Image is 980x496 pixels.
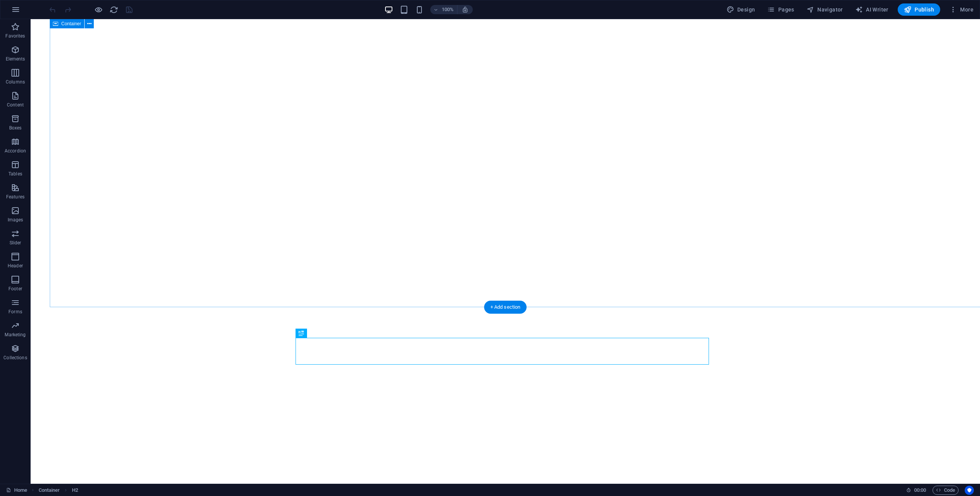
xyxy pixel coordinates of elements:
button: reload [109,5,118,14]
p: Content [7,102,24,108]
span: Click to select. Double-click to edit [39,486,60,495]
button: More [946,3,977,16]
p: Slider [10,240,21,246]
p: Collections [3,355,27,361]
p: Forms [8,309,22,315]
div: Design (Ctrl+Alt+Y) [724,3,758,16]
a: Click to cancel selection. Double-click to open Pages [6,486,27,495]
nav: breadcrumb [39,486,78,495]
span: Pages [767,6,794,13]
i: On resize automatically adjust zoom level to fit chosen device. [462,6,469,13]
p: Columns [6,79,25,85]
button: Click here to leave preview mode and continue editing [94,5,103,14]
span: 00 00 [914,486,926,495]
button: Design [724,3,758,16]
p: Features [6,194,24,200]
button: Publish [898,3,940,16]
p: Tables [8,171,22,177]
p: Images [8,217,23,223]
p: Marketing [5,332,26,338]
p: Accordion [5,148,26,154]
p: Footer [8,286,22,292]
button: 100% [430,5,457,14]
span: Container [61,21,81,26]
div: + Add section [484,301,527,314]
p: Elements [6,56,25,62]
button: Usercentrics [965,486,974,495]
p: Header [8,263,23,269]
button: Navigator [804,3,846,16]
button: AI Writer [852,3,892,16]
p: Boxes [9,125,22,131]
span: Publish [904,6,934,13]
span: Design [727,6,755,13]
span: : [920,487,921,493]
h6: 100% [442,5,454,14]
i: Reload page [109,5,118,14]
span: Click to select. Double-click to edit [72,486,78,495]
span: AI Writer [855,6,889,13]
span: Code [936,486,955,495]
span: Navigator [807,6,843,13]
p: Favorites [5,33,25,39]
h6: Session time [906,486,926,495]
span: More [949,6,973,13]
button: Code [933,486,959,495]
button: Pages [764,3,797,16]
